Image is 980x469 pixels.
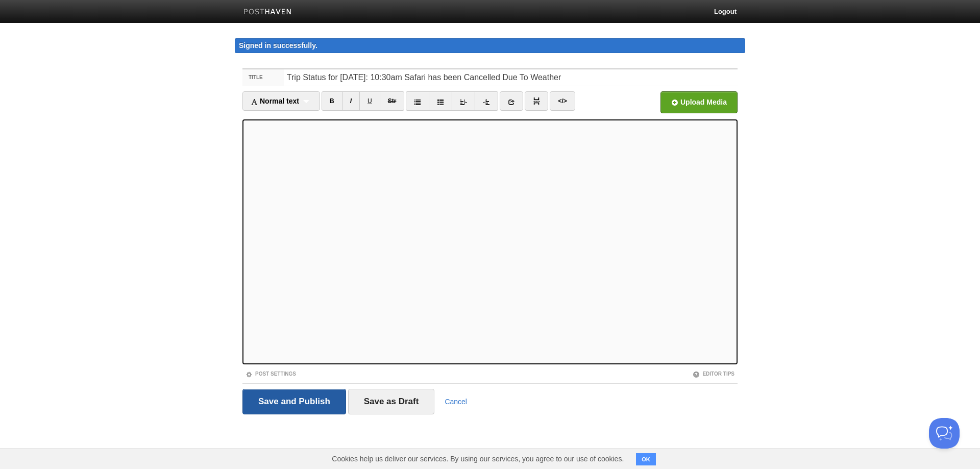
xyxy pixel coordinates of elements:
a: Str [380,91,405,111]
label: Title [242,69,284,86]
button: OK [636,453,656,465]
a: Editor Tips [693,371,734,377]
iframe: Help Scout Beacon - Open [929,418,960,449]
span: Cookies help us deliver our services. By using our services, you agree to our use of cookies. [322,449,634,469]
input: Save and Publish [242,389,346,414]
a: Post Settings [246,371,296,377]
span: Normal text [251,97,299,105]
a: I [342,91,360,111]
a: </> [550,91,575,111]
del: Str [388,97,397,105]
div: Signed in successfully. [235,38,745,53]
img: pagebreak-icon.png [533,97,540,105]
a: Cancel [445,398,467,406]
a: B [322,91,342,111]
img: Posthaven-bar [243,9,292,16]
input: Save as Draft [348,389,435,414]
a: U [359,91,380,111]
